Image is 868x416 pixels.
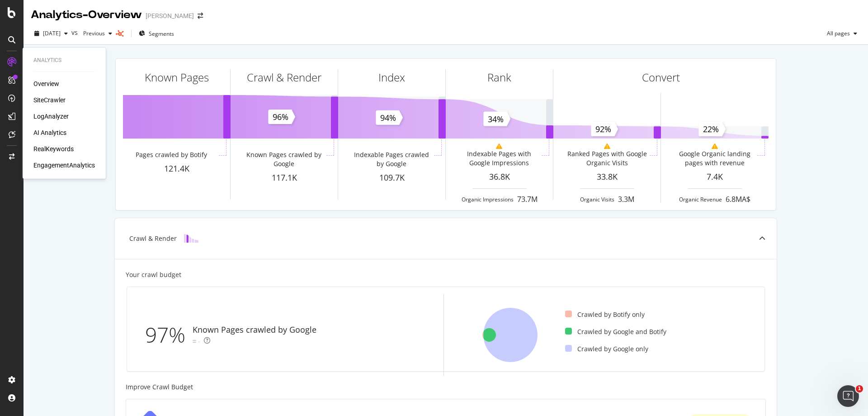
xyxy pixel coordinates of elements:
[149,30,174,38] span: Segments
[231,172,338,184] div: 117.1K
[80,29,105,37] span: Previous
[487,70,511,85] div: Rank
[565,310,645,319] div: Crawled by Botify only
[129,234,177,243] div: Crawl & Render
[823,29,850,37] span: All pages
[33,128,66,137] a: AI Analytics
[458,149,539,167] div: Indexable Pages with Google Impressions
[446,171,553,183] div: 36.8K
[198,13,203,19] div: arrow-right-arrow-left
[243,150,324,168] div: Known Pages crawled by Google
[80,26,116,41] button: Previous
[193,324,316,336] div: Known Pages crawled by Google
[184,234,198,243] img: block-icon
[565,344,648,354] div: Crawled by Google only
[126,270,181,279] div: Your crawl budget
[837,385,859,407] iframe: Intercom live chat
[135,26,178,41] button: Segments
[193,340,196,343] img: Equal
[351,150,432,168] div: Indexable Pages crawled by Google
[146,11,194,20] div: [PERSON_NAME]
[462,196,514,203] div: Organic Impressions
[31,7,142,23] div: Analytics - Overview
[517,194,538,205] div: 73.7M
[145,320,193,350] div: 97%
[33,57,95,64] div: Analytics
[33,112,69,121] a: LogAnalyzer
[823,26,861,41] button: All pages
[856,385,863,392] span: 1
[126,383,766,392] div: Improve Crawl Budget
[123,163,230,175] div: 121.4K
[71,28,80,37] span: vs
[33,79,59,88] a: Overview
[43,29,61,37] span: 2025 Oct. 6th
[145,70,209,85] div: Known Pages
[33,96,66,105] a: SiteCrawler
[565,327,666,336] div: Crawled by Google and Botify
[31,26,71,41] button: [DATE]
[198,337,200,346] div: -
[136,150,207,159] div: Pages crawled by Botify
[378,70,405,85] div: Index
[247,70,321,85] div: Crawl & Render
[338,172,445,184] div: 109.7K
[33,161,95,170] a: EngagementAnalytics
[33,144,74,153] a: RealKeywords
